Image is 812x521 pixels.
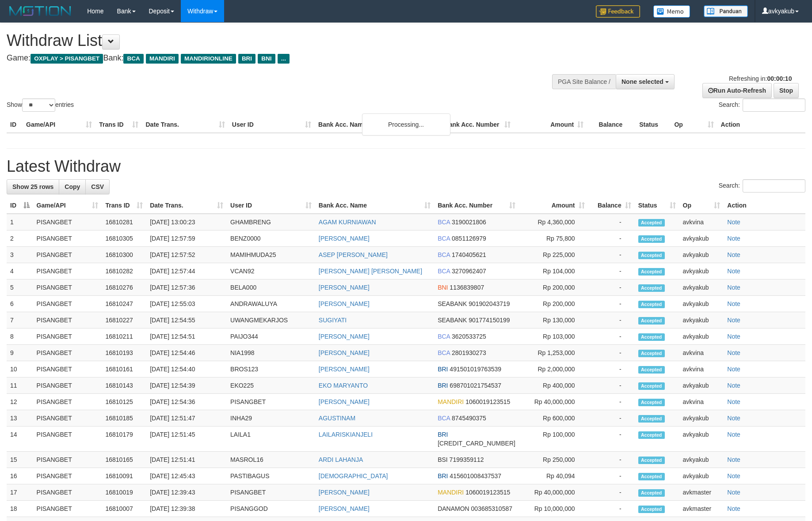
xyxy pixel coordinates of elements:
a: [DEMOGRAPHIC_DATA] [319,472,388,479]
td: PISANGBET [33,247,102,263]
td: MAMIHMUDA25 [227,247,315,263]
td: - [588,230,635,247]
span: MANDIRI [146,54,179,64]
td: PISANGBET [33,361,102,378]
th: Status: activate to sort column ascending [635,197,679,214]
h1: Latest Withdraw [7,158,805,175]
td: Rp 10,000,000 [519,501,588,517]
td: 8 [7,328,33,345]
a: Note [727,489,740,496]
td: 16810305 [102,230,146,247]
td: 11 [7,378,33,394]
th: Action [724,197,805,214]
span: Accepted [638,489,665,497]
a: [PERSON_NAME] [319,366,370,373]
span: DANAMON [438,505,469,512]
td: PISANGBET [33,378,102,394]
td: [DATE] 12:51:45 [146,427,227,452]
div: Processing... [362,113,450,136]
th: Bank Acc. Name: activate to sort column ascending [315,197,434,214]
a: LAILARISKIANJELI [319,431,373,438]
td: - [588,501,635,517]
span: Refreshing in: [729,75,792,82]
td: - [588,345,635,361]
td: [DATE] 12:54:36 [146,394,227,410]
a: ASEP [PERSON_NAME] [319,251,388,258]
a: Note [727,333,740,340]
td: Rp 104,000 [519,263,588,279]
td: 16810282 [102,263,146,279]
td: - [588,484,635,501]
span: BRI [438,382,448,389]
span: BNI [258,54,275,64]
td: 3 [7,247,33,263]
span: BCA [438,235,450,242]
td: [DATE] 12:51:47 [146,410,227,427]
td: 14 [7,427,33,452]
span: Copy 1060019123515 to clipboard [465,489,510,496]
span: Accepted [638,382,665,390]
td: PAIJO344 [227,328,315,345]
td: 7 [7,312,33,328]
td: - [588,452,635,468]
span: Accepted [638,350,665,357]
a: Note [727,317,740,324]
th: Game/API: activate to sort column ascending [33,197,102,214]
td: BENZ0000 [227,230,315,247]
td: avkyakub [679,279,724,296]
td: PISANGBET [33,484,102,501]
span: Accepted [638,333,665,341]
td: 16810007 [102,501,146,517]
td: 16810019 [102,484,146,501]
span: None selected [621,78,663,85]
td: 16810179 [102,427,146,452]
th: Bank Acc. Name [315,117,441,133]
td: - [588,247,635,263]
td: PISANGBET [33,312,102,328]
th: Bank Acc. Number: activate to sort column ascending [434,197,519,214]
a: Note [727,349,740,356]
td: PISANGBET [227,484,315,501]
input: Search: [743,98,805,112]
span: Copy 003685310587 to clipboard [471,505,512,512]
span: Accepted [638,252,665,259]
th: Date Trans.: activate to sort column ascending [146,197,227,214]
span: BRI [438,366,448,373]
label: Show entries [7,98,74,112]
a: EKO MARYANTO [319,382,368,389]
td: INHA29 [227,410,315,427]
td: EKO225 [227,378,315,394]
span: MANDIRI [438,489,464,496]
a: Note [727,284,740,291]
td: Rp 225,000 [519,247,588,263]
a: Note [727,415,740,422]
span: Accepted [638,268,665,276]
span: Accepted [638,317,665,325]
th: Op [671,117,717,133]
td: 16810276 [102,279,146,296]
td: [DATE] 12:57:44 [146,263,227,279]
td: PISANGBET [33,279,102,296]
td: - [588,328,635,345]
a: Note [727,268,740,275]
span: Copy 576101047562533 to clipboard [438,440,515,447]
th: Bank Acc. Number [441,117,514,133]
span: Copy 698701021754537 to clipboard [450,382,501,389]
span: Accepted [638,399,665,406]
td: VCAN92 [227,263,315,279]
span: Copy 8745490375 to clipboard [452,415,486,422]
th: Date Trans. [142,117,228,133]
td: avkyakub [679,328,724,345]
td: [DATE] 12:54:40 [146,361,227,378]
td: [DATE] 12:51:41 [146,452,227,468]
span: Accepted [638,415,665,423]
th: Status [636,117,671,133]
a: Run Auto-Refresh [702,83,772,98]
td: UWANGMEKARJOS [227,312,315,328]
span: Copy 2801930273 to clipboard [452,349,486,356]
td: 16810227 [102,312,146,328]
span: SEABANK [438,317,467,324]
td: 9 [7,345,33,361]
td: Rp 2,000,000 [519,361,588,378]
td: 16810125 [102,394,146,410]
